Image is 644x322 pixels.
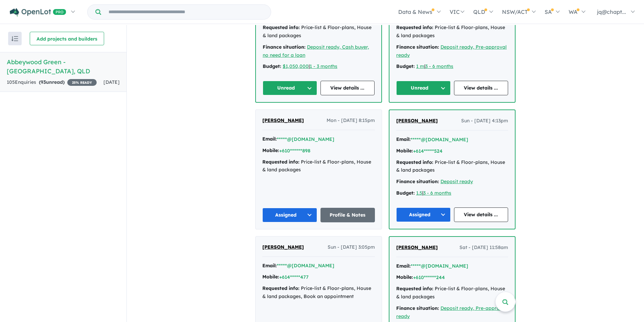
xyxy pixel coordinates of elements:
a: Deposit ready [440,178,473,184]
strong: Requested info: [396,159,433,165]
div: Price-list & Floor-plans, House & land packages [396,24,508,40]
span: Sat - [DATE] 11:58am [459,244,508,252]
a: Deposit ready, Cash buyer, no need for a loan [263,44,369,58]
span: [PERSON_NAME] [396,244,438,250]
div: Price-list & Floor-plans, House & land packages, Book an appointment [262,284,375,301]
button: Unread [263,81,317,95]
strong: ( unread) [39,79,65,85]
strong: Finance situation: [396,44,439,50]
div: Price-list & Floor-plans, House & land packages [263,24,375,40]
div: Price-list & Floor-plans, House & land packages [262,158,375,174]
span: Sun - [DATE] 4:13pm [461,117,508,125]
span: Mon - [DATE] 8:15pm [327,117,375,125]
strong: Mobile: [396,274,413,280]
span: [DATE] [103,79,120,85]
strong: Budget: [263,63,281,69]
a: View details ... [320,81,375,95]
span: [PERSON_NAME] [262,117,304,123]
strong: Budget: [396,190,415,196]
strong: Mobile: [262,274,279,280]
span: 25 % READY [67,79,97,86]
a: 1.5 [416,190,422,196]
span: jq@chapt... [597,8,626,15]
div: 105 Enquir ies [7,78,97,86]
strong: Email: [262,263,277,269]
button: Unread [396,81,451,95]
a: View details ... [454,207,508,222]
strong: Finance situation: [263,44,306,50]
button: Assigned [262,208,317,222]
div: Price-list & Floor-plans, House & land packages [396,285,508,301]
input: Try estate name, suburb, builder or developer [102,5,269,19]
strong: Finance situation: [396,305,439,311]
button: Add projects and builders [30,32,104,45]
a: Deposit ready, Pre-approval ready [396,305,507,319]
a: 3 - 6 months [423,190,451,196]
strong: Requested info: [262,285,300,291]
strong: Budget: [396,63,415,69]
img: Openlot PRO Logo White [10,8,66,17]
a: 1 m [416,63,424,69]
button: Assigned [396,207,451,222]
div: | [263,63,375,71]
h5: Abbeywood Green - [GEOGRAPHIC_DATA] , QLD [7,57,120,76]
a: View details ... [454,81,508,95]
strong: Requested info: [396,24,433,30]
strong: Requested info: [396,286,433,292]
span: [PERSON_NAME] [396,118,438,124]
span: 93 [41,79,46,85]
strong: Email: [396,263,411,269]
img: sort.svg [11,36,18,41]
span: Sun - [DATE] 3:05pm [328,243,375,251]
div: | [396,63,508,71]
a: Profile & Notes [320,208,375,222]
strong: Mobile: [396,148,413,154]
strong: Requested info: [263,24,300,30]
div: Price-list & Floor-plans, House & land packages [396,158,508,175]
strong: Mobile: [262,147,279,153]
strong: Finance situation: [396,178,439,184]
a: [PERSON_NAME] [396,117,438,125]
div: | [396,189,508,197]
span: [PERSON_NAME] [262,244,304,250]
strong: Email: [396,136,411,142]
a: $1,050,000 [283,63,309,69]
a: [PERSON_NAME] [396,244,438,252]
a: 3 - 6 months [425,63,453,69]
strong: Requested info: [262,159,300,165]
a: 1 - 3 months [310,63,337,69]
strong: Email: [262,136,277,142]
a: [PERSON_NAME] [262,117,304,125]
a: [PERSON_NAME] [262,243,304,251]
a: Deposit ready, Pre-approval ready [396,44,507,58]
